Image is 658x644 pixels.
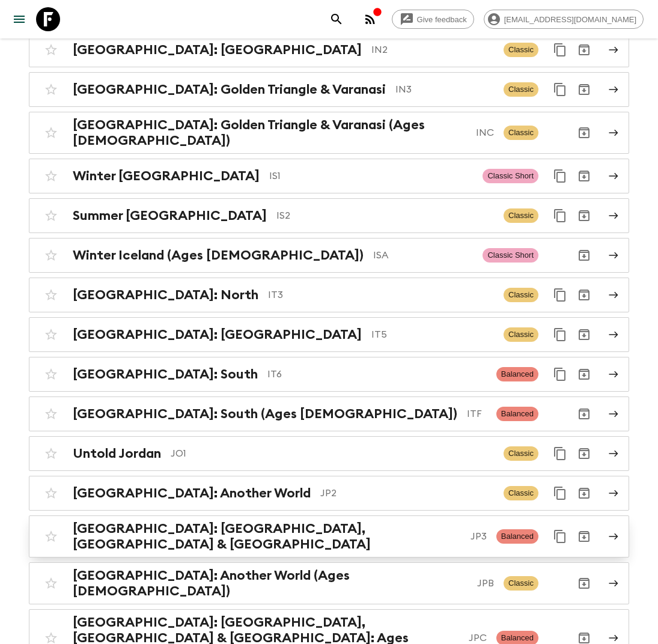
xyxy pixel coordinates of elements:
[504,486,538,500] span: Classic
[572,38,596,62] button: Archive
[320,486,494,500] p: JP2
[29,357,629,392] a: [GEOGRAPHIC_DATA]: SouthIT6BalancedDuplicate for 45-59Archive
[548,323,572,347] button: Duplicate for 45-59
[73,568,468,599] h2: [GEOGRAPHIC_DATA]: Another World (Ages [DEMOGRAPHIC_DATA])
[572,402,596,426] button: Archive
[29,32,629,67] a: [GEOGRAPHIC_DATA]: [GEOGRAPHIC_DATA]IN2ClassicDuplicate for 45-59Archive
[73,366,258,382] h2: [GEOGRAPHIC_DATA]: South
[572,481,596,505] button: Archive
[548,283,572,307] button: Duplicate for 45-59
[483,248,538,263] span: Classic Short
[29,476,629,511] a: [GEOGRAPHIC_DATA]: Another WorldJP2ClassicDuplicate for 45-59Archive
[371,327,494,342] p: IT5
[504,43,538,57] span: Classic
[572,243,596,267] button: Archive
[73,406,457,422] h2: [GEOGRAPHIC_DATA]: South (Ages [DEMOGRAPHIC_DATA])
[29,198,629,233] a: Summer [GEOGRAPHIC_DATA]IS2ClassicDuplicate for 45-59Archive
[29,72,629,107] a: [GEOGRAPHIC_DATA]: Golden Triangle & VaranasiIN3ClassicDuplicate for 45-59Archive
[484,10,644,29] div: [EMAIL_ADDRESS][DOMAIN_NAME]
[29,317,629,352] a: [GEOGRAPHIC_DATA]: [GEOGRAPHIC_DATA]IT5ClassicDuplicate for 45-59Archive
[29,112,629,154] a: [GEOGRAPHIC_DATA]: Golden Triangle & Varanasi (Ages [DEMOGRAPHIC_DATA])INCClassicArchive
[29,436,629,471] a: Untold JordanJO1ClassicDuplicate for 45-59Archive
[392,10,474,29] a: Give feedback
[572,442,596,466] button: Archive
[572,524,596,548] button: Archive
[572,77,596,102] button: Archive
[73,327,362,342] h2: [GEOGRAPHIC_DATA]: [GEOGRAPHIC_DATA]
[548,481,572,505] button: Duplicate for 45-59
[504,446,538,461] span: Classic
[572,323,596,347] button: Archive
[73,521,461,552] h2: [GEOGRAPHIC_DATA]: [GEOGRAPHIC_DATA], [GEOGRAPHIC_DATA] & [GEOGRAPHIC_DATA]
[171,446,494,461] p: JO1
[268,288,494,302] p: IT3
[548,38,572,62] button: Duplicate for 45-59
[29,562,629,604] a: [GEOGRAPHIC_DATA]: Another World (Ages [DEMOGRAPHIC_DATA])JPBClassicArchive
[504,327,538,342] span: Classic
[7,7,31,31] button: menu
[73,446,161,461] h2: Untold Jordan
[548,442,572,466] button: Duplicate for 45-59
[467,407,487,421] p: ITF
[73,208,267,223] h2: Summer [GEOGRAPHIC_DATA]
[572,121,596,145] button: Archive
[73,117,466,148] h2: [GEOGRAPHIC_DATA]: Golden Triangle & Varanasi (Ages [DEMOGRAPHIC_DATA])
[471,529,487,544] p: JP3
[267,367,487,381] p: IT6
[395,82,494,97] p: IN3
[276,208,494,223] p: IS2
[29,278,629,312] a: [GEOGRAPHIC_DATA]: NorthIT3ClassicDuplicate for 45-59Archive
[572,164,596,188] button: Archive
[504,82,538,97] span: Classic
[476,126,494,140] p: INC
[29,515,629,557] a: [GEOGRAPHIC_DATA]: [GEOGRAPHIC_DATA], [GEOGRAPHIC_DATA] & [GEOGRAPHIC_DATA]JP3BalancedDuplicate f...
[496,529,538,544] span: Balanced
[548,204,572,228] button: Duplicate for 45-59
[572,283,596,307] button: Archive
[324,7,349,31] button: search adventures
[73,287,258,303] h2: [GEOGRAPHIC_DATA]: North
[29,396,629,431] a: [GEOGRAPHIC_DATA]: South (Ages [DEMOGRAPHIC_DATA])ITFBalancedArchive
[572,571,596,595] button: Archive
[73,248,364,263] h2: Winter Iceland (Ages [DEMOGRAPHIC_DATA])
[371,43,494,57] p: IN2
[548,77,572,102] button: Duplicate for 45-59
[504,576,538,591] span: Classic
[483,169,538,183] span: Classic Short
[373,248,473,263] p: ISA
[269,169,473,183] p: IS1
[504,208,538,223] span: Classic
[410,15,474,24] span: Give feedback
[498,15,643,24] span: [EMAIL_ADDRESS][DOMAIN_NAME]
[73,485,311,501] h2: [GEOGRAPHIC_DATA]: Another World
[572,362,596,386] button: Archive
[548,362,572,386] button: Duplicate for 45-59
[496,367,538,381] span: Balanced
[73,82,386,97] h2: [GEOGRAPHIC_DATA]: Golden Triangle & Varanasi
[548,524,572,548] button: Duplicate for 45-59
[29,159,629,193] a: Winter [GEOGRAPHIC_DATA]IS1Classic ShortDuplicate for 45-59Archive
[572,204,596,228] button: Archive
[504,126,538,140] span: Classic
[496,407,538,421] span: Balanced
[504,288,538,302] span: Classic
[477,576,494,591] p: JPB
[73,168,260,184] h2: Winter [GEOGRAPHIC_DATA]
[73,42,362,58] h2: [GEOGRAPHIC_DATA]: [GEOGRAPHIC_DATA]
[29,238,629,273] a: Winter Iceland (Ages [DEMOGRAPHIC_DATA])ISAClassic ShortArchive
[548,164,572,188] button: Duplicate for 45-59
